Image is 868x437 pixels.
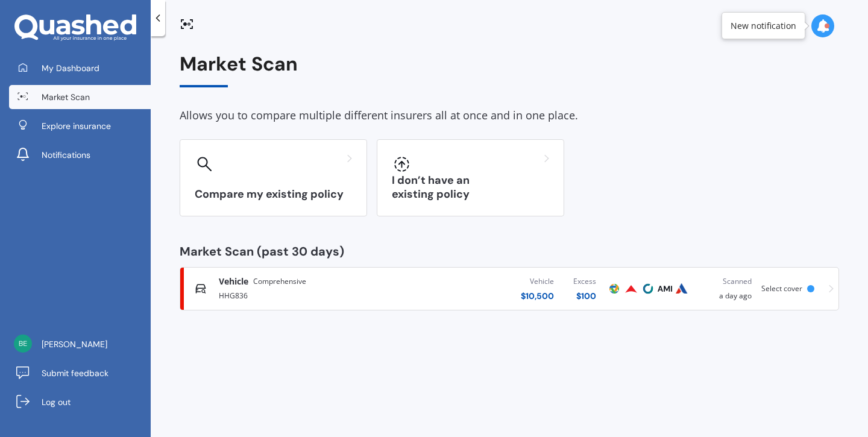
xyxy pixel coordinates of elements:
[9,361,151,385] a: Submit feedback
[658,281,672,296] img: AMI
[731,20,796,32] div: New notification
[180,245,839,257] div: Market Scan (past 30 days)
[392,174,549,201] h3: I don’t have an existing policy
[9,390,151,414] a: Log out
[521,275,554,288] div: Vehicle
[219,275,248,288] span: Vehicle
[219,288,400,302] div: HHG836
[9,332,151,356] a: [PERSON_NAME]
[641,281,655,296] img: Cove
[42,91,90,103] span: Market Scan
[42,338,107,350] span: [PERSON_NAME]
[573,275,596,288] div: Excess
[9,114,151,138] a: Explore insurance
[700,275,752,288] div: Scanned
[253,275,306,288] span: Comprehensive
[42,120,111,132] span: Explore insurance
[180,267,839,310] a: VehicleComprehensiveHHG836Vehicle$10,500Excess$100ProtectaProvidentCoveAMIAutosureScanneda day ag...
[180,53,839,87] div: Market Scan
[9,143,151,167] a: Notifications
[700,275,752,302] div: a day ago
[624,281,638,296] img: Provident
[42,149,90,161] span: Notifications
[761,283,802,294] span: Select cover
[195,187,352,201] h3: Compare my existing policy
[14,335,32,353] img: bdf4ed9831ab34b98cf0a229f1b81b79
[42,396,71,408] span: Log out
[42,367,108,379] span: Submit feedback
[573,290,596,302] div: $ 100
[521,290,554,302] div: $ 10,500
[9,56,151,80] a: My Dashboard
[9,85,151,109] a: Market Scan
[180,107,839,125] div: Allows you to compare multiple different insurers all at once and in one place.
[42,62,99,74] span: My Dashboard
[675,281,689,296] img: Autosure
[607,281,621,296] img: Protecta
